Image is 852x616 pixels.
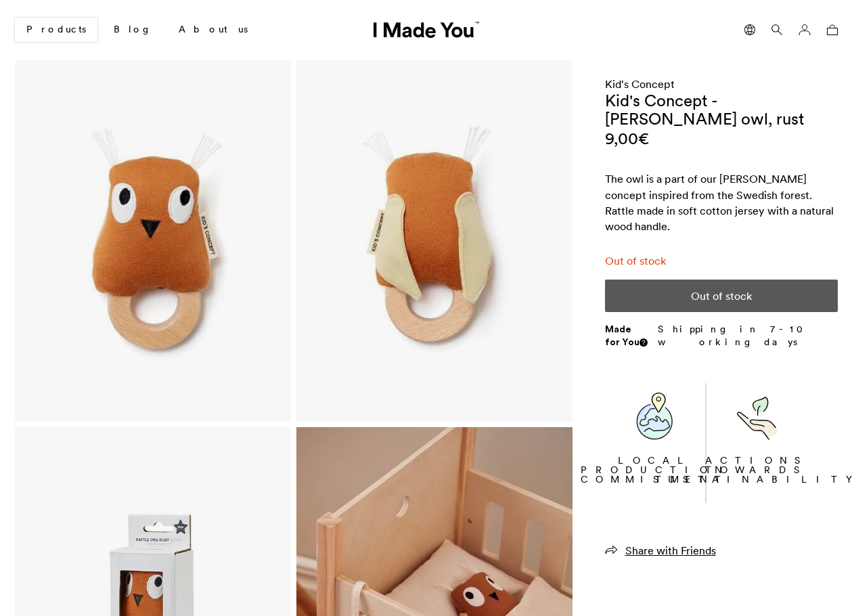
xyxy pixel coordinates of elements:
div: The owl is a part of our [PERSON_NAME] concept inspired from the Swedish forest. Rattle made in s... [605,171,838,234]
a: Share with Friends [605,544,716,557]
a: Products [15,18,97,42]
strong: Made for You [605,323,648,349]
img: Info sign [642,340,646,345]
p: LOCAL PRODUCTION COMMITMENT [581,456,730,484]
a: About us [168,18,259,41]
a: Kid's Concept [605,77,675,91]
span: Out of stock [605,254,666,267]
bdi: 9,00 [605,128,649,149]
span: € [638,128,649,149]
span: Share with Friends [625,544,716,557]
a: Blog [103,18,162,41]
p: Shipping in 7-10 working days [658,323,838,349]
h1: Kid's Concept - [PERSON_NAME] owl, rust [605,91,838,128]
